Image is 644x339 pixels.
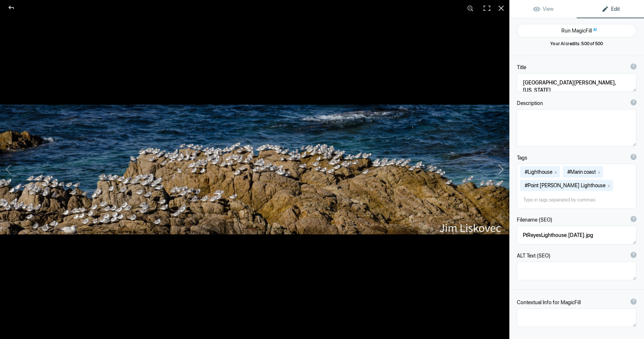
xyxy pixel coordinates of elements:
[517,216,552,224] b: Filename (SEO)
[517,154,527,161] b: Tags
[593,27,597,33] span: AI
[597,169,602,175] button: x
[550,41,603,46] span: Your AI credits: 500 of 500
[631,252,637,258] div: ?
[521,193,632,206] input: Type in tags separated by commas
[631,216,637,222] div: ?
[631,154,637,160] div: ?
[631,99,637,105] div: ?
[453,108,509,231] button: Next (arrow right)
[520,180,613,191] mat-chip: #Point [PERSON_NAME] Lighthouse
[517,99,543,107] b: Description
[520,166,560,178] mat-chip: #Lighthouse
[601,6,620,12] span: Edit
[563,166,603,178] mat-chip: #Marin coast
[631,299,637,305] div: ?
[631,64,637,70] div: ?
[533,6,553,12] span: View
[606,183,611,188] button: x
[553,169,558,175] button: x
[517,64,526,71] b: Title
[517,252,551,259] b: ALT Text (SEO)
[517,299,581,306] b: Contextual Info for MagicFill
[517,24,637,37] button: Run MagicFillAI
